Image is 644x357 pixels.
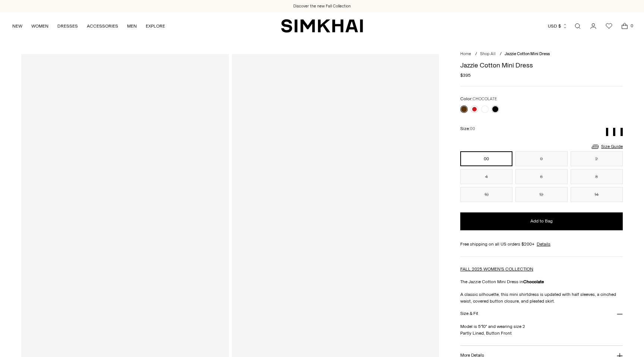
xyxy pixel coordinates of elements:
span: Jazzie Cotton Mini Dress [505,51,550,56]
label: Size: [460,125,475,132]
p: Model is 5'10" and wearing size 2 Partly Lined, Button Front [460,323,623,337]
div: / [475,51,477,57]
span: CHOCOLATE [473,97,497,101]
span: Add to Bag [530,218,553,224]
a: SIMKHAI [281,19,363,33]
label: Color: [460,95,497,102]
button: 6 [515,169,568,184]
button: 10 [460,187,512,202]
button: 8 [571,169,623,184]
a: Size Guide [591,142,623,151]
button: Size & Fit [460,304,623,323]
a: WOMEN [31,18,48,34]
span: 0 [628,22,635,29]
button: 2 [571,151,623,166]
button: Add to Bag [460,212,623,230]
p: A classic silhouette, this mini shirtdress is updated with half sleeves, a cinched waist, covered... [460,291,623,304]
a: FALL 2025 WOMEN'S COLLECTION [460,266,533,272]
div: Free shipping on all US orders $200+ [460,241,623,247]
a: Home [460,51,471,56]
a: Wishlist [602,19,616,34]
a: EXPLORE [146,18,165,34]
span: $395 [460,72,471,79]
h1: Jazzie Cotton Mini Dress [460,62,623,69]
button: 4 [460,169,512,184]
p: The Jazzie Cotton Mini Dress in [460,278,623,285]
a: DRESSES [57,18,78,34]
a: Open search modal [570,19,585,34]
span: 00 [470,126,475,131]
button: 12 [515,187,568,202]
button: 0 [515,151,568,166]
button: 14 [571,187,623,202]
nav: breadcrumbs [460,51,623,57]
strong: Chocolate [523,279,544,284]
h3: Size & Fit [460,311,478,316]
button: USD $ [548,18,568,34]
a: MEN [127,18,137,34]
a: Details [537,241,550,247]
a: Go to the account page [586,19,601,34]
a: NEW [12,18,22,34]
a: Discover the new Fall Collection [293,3,351,9]
a: ACCESSORIES [87,18,118,34]
a: Shop All [480,51,496,56]
a: Open cart modal [617,19,632,34]
div: / [500,51,502,57]
button: 00 [460,151,512,166]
